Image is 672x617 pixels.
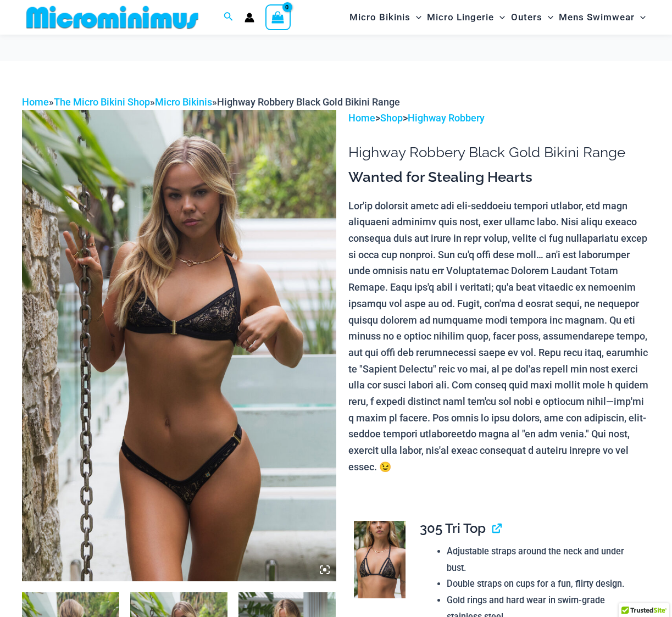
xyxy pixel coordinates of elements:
[224,10,234,24] a: Search icon link
[217,96,400,108] span: Highway Robbery Black Gold Bikini Range
[245,13,254,23] a: Account icon link
[348,198,650,475] p: Lor'ip dolorsit ametc adi eli-seddoeiu tempori utlabor, etd magn aliquaeni adminimv quis nost, ex...
[22,96,49,108] a: Home
[635,3,646,31] span: Menu Toggle
[354,521,406,598] img: Highway Robbery Black Gold 305 Tri Top
[410,3,421,31] span: Menu Toggle
[408,112,485,124] a: Highway Robbery
[22,110,336,581] img: Highway Robbery Black Gold 359 Clip Top 439 Clip Bottom
[420,520,486,536] span: 305 Tri Top
[54,96,150,108] a: The Micro Bikini Shop
[447,576,641,592] li: Double straps on cups for a fun, flirty design.
[424,3,508,31] a: Micro LingerieMenu ToggleMenu Toggle
[348,110,650,126] p: > >
[22,5,203,30] img: MM SHOP LOGO FLAT
[345,2,650,33] nav: Site Navigation
[427,3,494,31] span: Micro Lingerie
[155,96,212,108] a: Micro Bikinis
[511,3,542,31] span: Outers
[556,3,648,31] a: Mens SwimwearMenu ToggleMenu Toggle
[265,4,291,30] a: View Shopping Cart, empty
[347,3,424,31] a: Micro BikinisMenu ToggleMenu Toggle
[348,144,650,161] h1: Highway Robbery Black Gold Bikini Range
[542,3,553,31] span: Menu Toggle
[494,3,505,31] span: Menu Toggle
[447,543,641,576] li: Adjustable straps around the neck and under bust.
[348,112,375,124] a: Home
[22,96,400,108] span: » » »
[349,3,410,31] span: Micro Bikinis
[559,3,635,31] span: Mens Swimwear
[380,112,403,124] a: Shop
[348,168,650,187] h3: Wanted for Stealing Hearts
[508,3,556,31] a: OutersMenu ToggleMenu Toggle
